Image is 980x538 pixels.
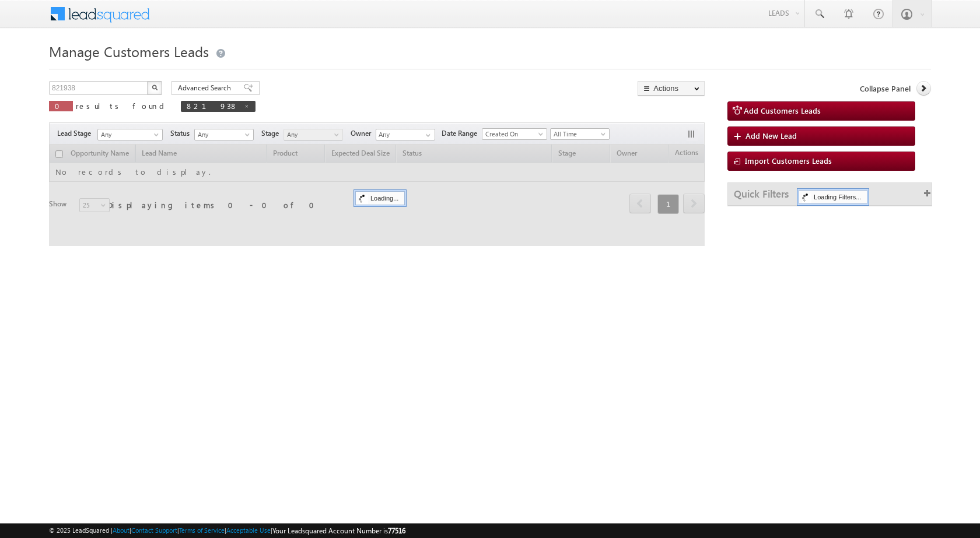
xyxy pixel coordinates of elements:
[179,526,225,534] a: Terms of Service
[442,128,482,139] span: Date Range
[355,191,405,205] div: Loading...
[178,83,235,93] span: Advanced Search
[170,128,194,139] span: Status
[745,131,797,140] span: Add New Lead
[131,526,177,534] a: Contact Support
[744,106,821,115] span: Add Customers Leads
[98,129,159,140] span: Any
[76,101,169,111] span: results found
[351,128,376,139] span: Owner
[187,101,238,111] span: 821938
[55,101,67,111] span: 0
[226,526,271,534] a: Acceptable Use
[482,129,543,139] span: Created On
[113,526,129,534] a: About
[419,129,434,141] a: Show All Items
[194,129,254,140] a: Any
[376,129,435,140] input: Type to Search
[272,526,405,535] span: Your Leadsquared Account Number is
[97,129,163,140] a: Any
[49,525,405,536] span: © 2025 LeadSquared | | | | |
[799,190,867,204] div: Loading Filters...
[551,129,606,139] span: All Time
[482,128,547,140] a: Created On
[550,128,610,140] a: All Time
[195,129,250,140] span: Any
[261,128,283,139] span: Stage
[638,81,705,96] button: Actions
[388,526,405,535] span: 77516
[49,42,209,61] span: Manage Customers Leads
[57,128,96,139] span: Lead Stage
[152,85,157,90] img: Search
[745,156,832,166] span: Import Customers Leads
[860,83,911,94] span: Collapse Panel
[283,129,343,140] a: Any
[284,129,339,140] span: Any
